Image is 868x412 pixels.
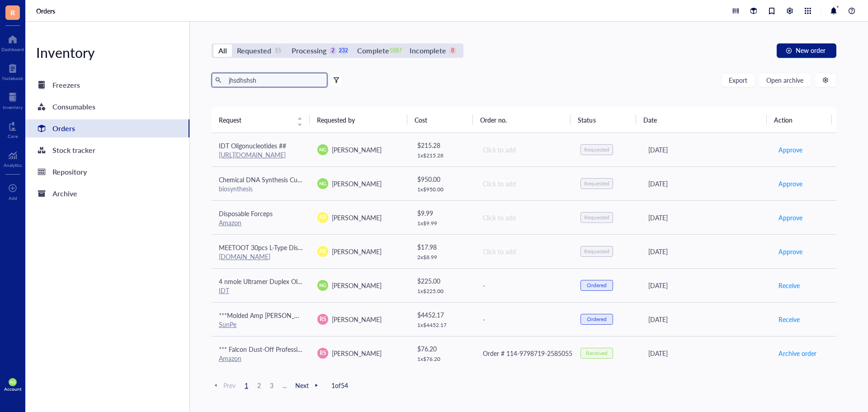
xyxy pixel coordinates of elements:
[767,107,832,133] th: Action
[648,280,764,290] div: [DATE]
[584,248,609,255] div: Requested
[52,187,77,200] div: Archive
[417,355,468,363] div: 1 x $ 76.20
[292,44,326,57] div: Processing
[25,185,189,203] a: Archive
[648,213,764,223] div: [DATE]
[417,186,468,193] div: 1 x $ 950.00
[8,119,18,139] a: Core
[417,344,468,354] div: $ 76.20
[219,286,229,295] a: IDT
[778,176,803,191] button: Approve
[483,145,566,155] div: Click to add
[648,348,764,358] div: [DATE]
[417,140,468,150] div: $ 215.28
[417,254,468,261] div: 2 x $ 8.99
[219,185,303,193] div: biosynthesis
[25,98,189,116] a: Consumables
[648,145,764,155] div: [DATE]
[319,213,326,222] span: AR
[332,145,382,154] span: [PERSON_NAME]
[417,322,468,329] div: 1 x $ 4452.17
[417,152,468,159] div: 1 x $ 215.28
[52,144,95,156] div: Stock tracker
[392,47,400,55] div: 1087
[319,180,326,187] span: NG
[219,320,236,329] a: SunPe
[778,179,802,189] span: Approve
[417,288,468,295] div: 1 x $ 225.00
[237,44,271,57] div: Requested
[310,107,408,133] th: Requested by
[2,61,23,81] a: Notebook
[320,349,326,357] span: RS
[766,76,803,84] span: Open archive
[219,150,286,159] a: [URL][DOMAIN_NAME]
[778,142,803,157] button: Approve
[417,310,468,320] div: $ 4452.17
[586,350,608,357] div: Received
[10,380,15,384] span: NG
[778,312,800,327] button: Receive
[1,47,24,52] div: Dashboard
[52,100,95,113] div: Consumables
[219,345,454,354] span: *** Falcon Dust-Off Professional Electronics Compressed Air Duster, 12 oz (12 Pack)
[212,381,236,389] span: Prev
[254,381,264,389] span: 2
[778,213,802,223] span: Approve
[475,268,573,302] td: -
[4,386,22,392] div: Account
[778,346,817,360] button: Archive order
[3,90,23,110] a: Inventory
[417,174,468,184] div: $ 950.00
[340,47,347,55] div: 232
[778,314,800,324] span: Receive
[475,133,573,167] td: Click to add
[475,166,573,200] td: Click to add
[320,315,326,323] span: RS
[475,336,573,370] td: Order # 114-9798719-2585055
[778,348,816,358] span: Archive order
[475,234,573,268] td: Click to add
[219,175,366,184] span: Chemical DNA Synthesis Custom Oligonucletide ###
[417,220,468,227] div: 1 x $ 9.99
[778,210,803,225] button: Approve
[319,282,326,289] span: NG
[475,200,573,234] td: Click to add
[241,381,252,389] span: 1
[449,47,457,55] div: 8
[332,349,382,358] span: [PERSON_NAME]
[212,107,310,133] th: Request
[52,166,87,178] div: Repository
[759,73,811,87] button: Open archive
[571,107,636,133] th: Status
[648,179,764,189] div: [DATE]
[636,107,767,133] th: Date
[331,381,348,389] span: 1 of 54
[332,281,382,290] span: [PERSON_NAME]
[52,79,80,91] div: Freezers
[36,7,57,15] a: Orders
[319,247,326,256] span: AR
[417,208,468,218] div: $ 9.99
[584,214,609,221] div: Requested
[778,278,800,293] button: Receive
[266,381,277,389] span: 3
[332,179,382,188] span: [PERSON_NAME]
[584,146,609,153] div: Requested
[778,244,803,259] button: Approve
[648,246,764,256] div: [DATE]
[10,7,15,18] span: R
[473,107,571,133] th: Order no.
[410,44,446,57] div: Incomplete
[9,195,17,201] div: Add
[483,213,566,223] div: Click to add
[219,218,241,227] a: Amazon
[52,122,75,135] div: Orders
[25,119,189,137] a: Orders
[778,280,800,290] span: Receive
[796,47,826,54] span: New order
[417,276,468,286] div: $ 225.00
[777,43,836,58] button: New order
[8,133,18,139] div: Core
